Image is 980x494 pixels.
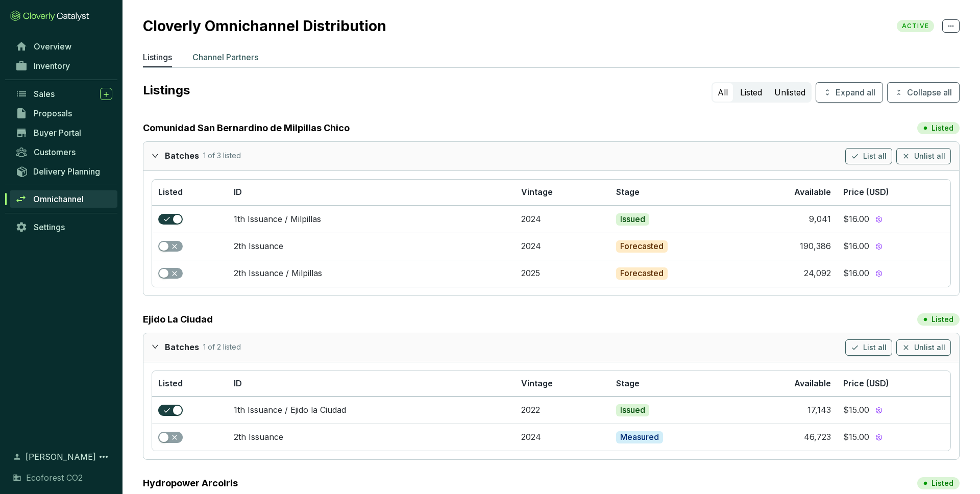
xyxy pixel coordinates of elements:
span: Unlist all [914,151,945,161]
div: expanded [152,339,165,354]
a: 1th Issuance / Ejido la Ciudad [234,405,346,415]
div: expanded [152,148,165,163]
section: $15.00 [843,405,944,416]
th: ID [228,180,515,206]
th: Listed [152,371,228,397]
span: Vintage [521,187,553,197]
span: Proposals [34,108,72,118]
a: Ejido La Ciudad [143,312,213,327]
a: Inventory [10,57,117,75]
span: [PERSON_NAME] [26,451,96,463]
td: 2025 [515,260,609,287]
th: Vintage [515,180,609,206]
span: Collapse all [907,86,952,98]
span: List all [863,342,887,353]
th: ID [228,371,515,397]
td: 2th Issuance [228,233,515,260]
span: expanded [152,343,159,350]
p: Measured [620,432,659,443]
p: Issued [620,214,645,225]
td: 2024 [515,233,609,260]
span: ID [234,378,242,388]
p: 1 of 3 listed [203,151,241,162]
a: Sales [10,85,117,103]
a: 1th Issuance / Milpillas [234,214,321,224]
a: 2th Issuance [234,241,283,251]
span: Omnichannel [33,194,84,204]
th: Stage [610,371,723,397]
p: Listed [932,123,953,133]
a: Comunidad San Bernardino de Milpillas Chico [143,121,350,135]
span: Unlist all [914,342,945,353]
span: Sales [34,89,55,99]
p: 1 of 2 listed [203,342,241,353]
a: Hydropower Arcoiris [143,476,238,490]
button: Expand all [816,82,883,103]
span: Customers [34,147,76,157]
p: Forecasted [620,268,664,279]
th: Available [723,371,837,397]
span: Delivery Planning [33,166,100,177]
div: 190,386 [800,241,831,252]
div: 24,092 [804,268,831,279]
td: 2th Issuance [228,424,515,451]
p: Listed [932,314,953,325]
td: 2022 [515,397,609,424]
span: Settings [34,222,65,232]
button: List all [845,339,892,356]
section: $16.00 [843,241,944,252]
a: Omnichannel [10,190,117,208]
p: Forecasted [620,241,664,252]
td: 2024 [515,206,609,233]
h2: Cloverly Omnichannel Distribution [143,17,397,35]
div: 9,041 [809,214,831,225]
span: Inventory [34,61,70,71]
span: Listed [158,187,183,197]
p: Batches [165,151,199,162]
button: All [713,83,733,102]
span: ACTIVE [897,20,934,32]
section: $16.00 [843,214,944,225]
span: Price (USD) [843,378,889,388]
td: 1th Issuance / Ejido la Ciudad [228,397,515,424]
a: Customers [10,143,117,161]
div: 17,143 [807,405,831,416]
button: Unlist all [896,339,951,356]
button: Unlisted [769,83,811,102]
div: 46,723 [804,432,831,443]
span: Stage [616,187,640,197]
p: Listings [143,51,172,63]
span: Listed [158,378,183,388]
span: Buyer Portal [34,128,81,138]
p: Listings [143,82,707,98]
span: Stage [616,378,640,388]
th: Available [723,180,837,206]
td: 2024 [515,424,609,451]
th: Vintage [515,371,609,397]
section: $16.00 [843,268,944,279]
p: Listed [932,478,953,488]
button: Unlist all [896,148,951,164]
span: Vintage [521,378,553,388]
section: $15.00 [843,432,944,443]
span: expanded [152,152,159,159]
p: Channel Partners [192,51,258,63]
a: Overview [10,38,117,55]
th: Listed [152,180,228,206]
a: 2th Issuance [234,432,283,442]
td: 1th Issuance / Milpillas [228,206,515,233]
span: ID [234,187,242,197]
span: Ecoforest CO2 [26,472,83,484]
a: Delivery Planning [10,163,117,180]
button: Collapse all [887,82,960,103]
p: Batches [165,342,199,353]
span: Overview [34,41,71,52]
span: Expand all [836,86,875,98]
span: Available [794,378,831,388]
span: Available [794,187,831,197]
button: Listed [735,83,767,102]
a: Settings [10,218,117,236]
th: Stage [610,180,723,206]
a: Buyer Portal [10,124,117,141]
span: List all [863,151,887,161]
